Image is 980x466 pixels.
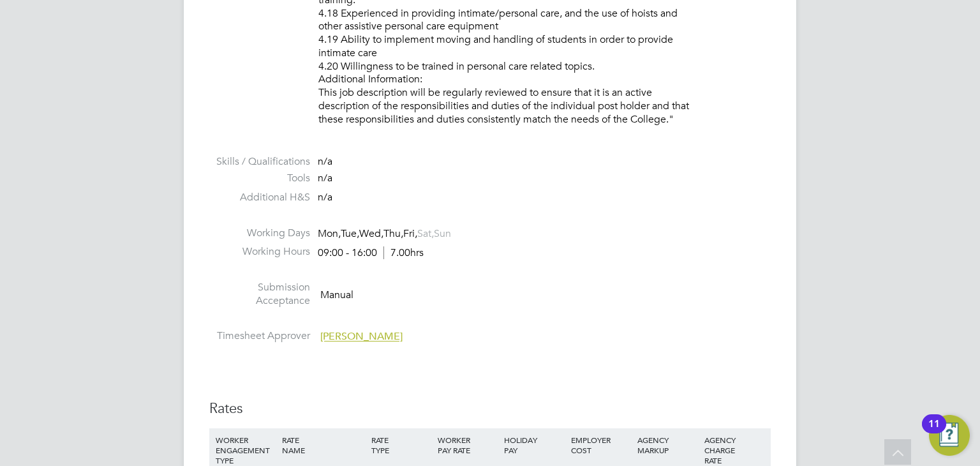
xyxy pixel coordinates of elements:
span: [PERSON_NAME] [320,331,403,343]
div: HOLIDAY PAY [501,428,567,462]
h3: Rates [209,400,771,418]
label: Submission Acceptance [209,281,310,308]
div: 09:00 - 16:00 [318,246,424,260]
label: Additional H&S [209,191,310,204]
span: Manual [320,289,353,301]
span: Fri, [403,227,417,240]
div: RATE NAME [279,428,367,462]
div: 11 [928,424,940,440]
span: Wed, [359,227,383,240]
span: Tue, [341,227,359,240]
span: Thu, [383,227,403,240]
label: Working Hours [209,245,310,259]
label: Skills / Qualifications [209,155,310,169]
div: EMPLOYER COST [568,428,634,462]
span: n/a [318,191,332,204]
span: n/a [318,155,332,168]
span: Sun [434,227,451,240]
div: WORKER PAY RATE [434,428,501,462]
span: 7.00hrs [383,246,424,259]
span: Mon, [318,227,341,240]
span: n/a [318,172,332,184]
div: AGENCY MARKUP [634,428,701,462]
label: Working Days [209,227,310,240]
label: Timesheet Approver [209,329,310,343]
span: Sat, [417,227,434,240]
label: Tools [209,172,310,185]
button: Open Resource Center, 11 new notifications [929,415,970,456]
div: RATE TYPE [368,428,434,462]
